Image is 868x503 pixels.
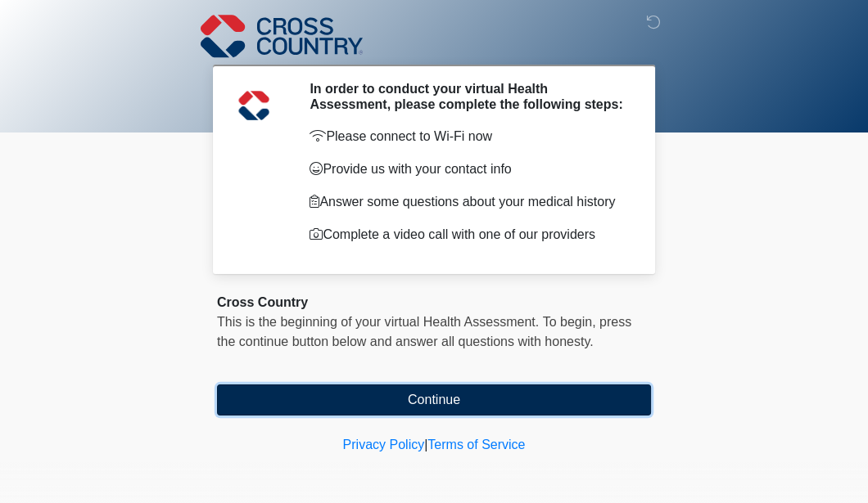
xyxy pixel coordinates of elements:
[543,315,599,329] span: To begin,
[229,81,278,130] img: Agent Avatar
[217,315,539,329] span: This is the beginning of your virtual Health Assessment.
[424,438,427,451] a: |
[217,315,631,348] span: press the continue button below and answer all questions with honesty.
[201,12,363,60] img: Cross Country Logo
[310,127,626,146] p: Please connect to Wi-Fi now
[217,384,651,415] button: Continue
[310,81,626,112] h2: In order to conduct your virtual Health Assessment, please complete the following steps:
[427,438,525,451] a: Terms of Service
[343,438,425,451] a: Privacy Policy
[310,159,626,179] p: Provide us with your contact info
[310,192,626,212] p: Answer some questions about your medical history
[310,225,626,245] p: Complete a video call with one of our providers
[217,293,651,312] div: Cross Country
